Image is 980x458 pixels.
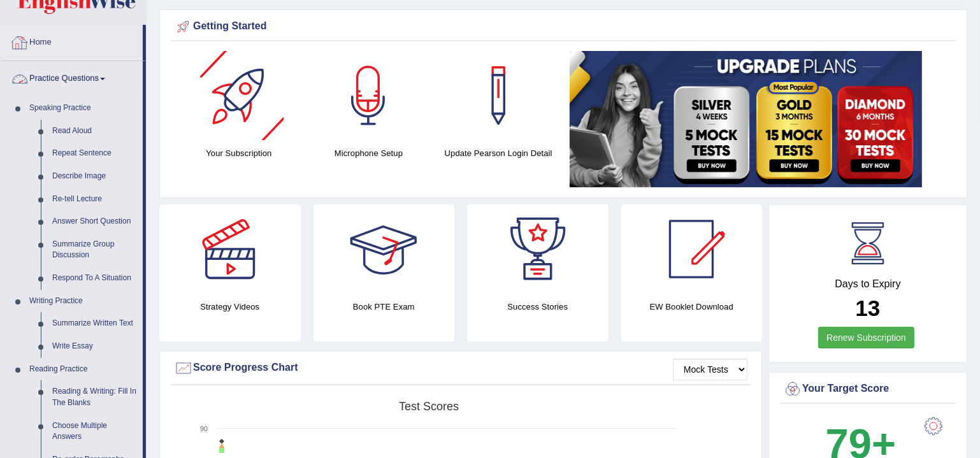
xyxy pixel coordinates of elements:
a: Practice Questions [1,61,143,93]
h4: Success Stories [467,300,609,313]
div: Getting Started [174,17,953,36]
b: 13 [856,296,881,320]
h4: Your Subscription [180,147,298,160]
a: Speaking Practice [24,97,143,120]
h4: Strategy Videos [159,300,301,313]
tspan: Test scores [399,400,459,413]
h4: EW Booklet Download [621,300,763,313]
a: Repeat Sentence [47,142,143,165]
div: Your Target Score [783,380,953,399]
a: Reading Practice [24,358,143,381]
a: Renew Subscription [818,327,914,348]
a: Re-tell Lecture [47,188,143,211]
h4: Book PTE Exam [313,300,455,313]
a: Write Essay [47,335,143,358]
a: Read Aloud [47,120,143,143]
a: Respond To A Situation [47,267,143,290]
div: Score Progress Chart [174,359,747,378]
a: Home [1,25,143,57]
a: Summarize Group Discussion [47,233,143,267]
h4: Microphone Setup [310,147,428,160]
img: small5.jpg [570,51,922,187]
a: Reading & Writing: Fill In The Blanks [47,380,143,414]
text: 90 [200,425,208,433]
a: Writing Practice [24,290,143,313]
h4: Update Pearson Login Detail [440,147,557,160]
h4: Days to Expiry [783,278,953,290]
a: Describe Image [47,165,143,188]
a: Summarize Written Text [47,312,143,335]
a: Choose Multiple Answers [47,415,143,448]
a: Answer Short Question [47,210,143,233]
